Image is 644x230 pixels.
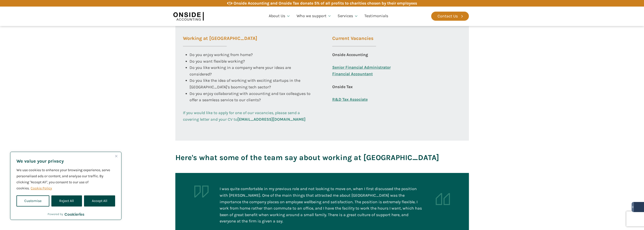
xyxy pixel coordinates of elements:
[332,71,373,84] a: Financial Accountant
[190,65,292,76] span: Do you like working in a company where your ideas are considered?
[332,64,391,71] a: Senior Financial Administrator
[84,195,115,207] button: Accept All
[115,155,117,157] img: Close
[361,8,391,25] a: Testimonials
[332,52,368,64] div: Onside Accounting
[30,186,52,191] a: Cookie Policy
[113,153,119,159] button: Close
[190,78,301,89] span: Do you like the idea of working with exciting startups in the [GEOGRAPHIC_DATA]'s booming tech se...
[438,13,458,19] div: Contact Us
[10,152,121,220] div: We value your privacy
[332,96,368,103] a: R&D Tax Associate
[48,212,84,217] div: Powered by
[16,158,115,164] p: We value your privacy
[183,110,305,122] span: If you would like to apply for one of our vacancies, please send a covering letter and your CV to
[175,151,439,165] h3: Here's what some of the team say about working at [GEOGRAPHIC_DATA]
[16,167,115,191] p: We use cookies to enhance your browsing experience, serve personalised ads or content, and analys...
[190,59,245,64] span: Do you want flexible working?
[335,8,361,25] a: Services
[431,12,469,21] a: Contact Us
[266,8,294,25] a: About Us
[183,36,257,46] h3: Working at [GEOGRAPHIC_DATA]
[65,213,84,216] a: Visit CookieYes website
[183,110,312,122] a: If you would like to apply for one of our vacancies, please send a covering letter and your CV to...
[332,84,353,96] div: Onside Tax
[237,117,305,122] b: [EMAIL_ADDRESS][DOMAIN_NAME]
[173,10,204,22] img: Onside Accounting
[16,195,49,207] button: Customise
[332,36,376,46] h3: Current Vacancies
[51,195,82,207] button: Reject All
[294,8,335,25] a: Who we support
[190,91,311,103] span: Do you enjoy collaborating with accounting and tax colleagues to offer a seamless service to our ...
[190,52,253,57] span: Do you enjoy working from home?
